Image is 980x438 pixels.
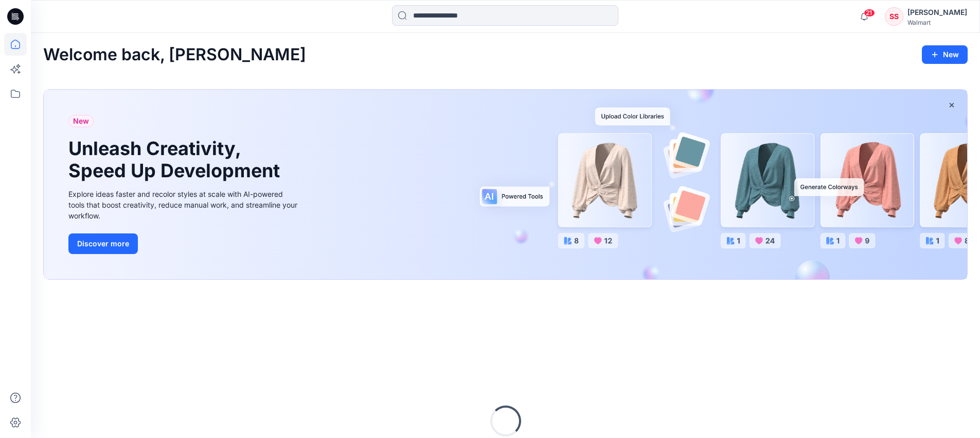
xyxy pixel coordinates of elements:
div: Walmart [907,19,967,26]
h2: Welcome back, [PERSON_NAME] [43,45,306,64]
button: Discover more [68,233,138,254]
a: Discover more [68,233,300,254]
button: New [922,45,968,64]
span: 21 [864,9,875,17]
span: New [73,115,89,127]
div: [PERSON_NAME] [907,6,967,19]
div: Explore ideas faster and recolor styles at scale with AI-powered tools that boost creativity, red... [68,189,300,221]
div: SS [885,7,903,26]
h1: Unleash Creativity, Speed Up Development [68,138,284,182]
